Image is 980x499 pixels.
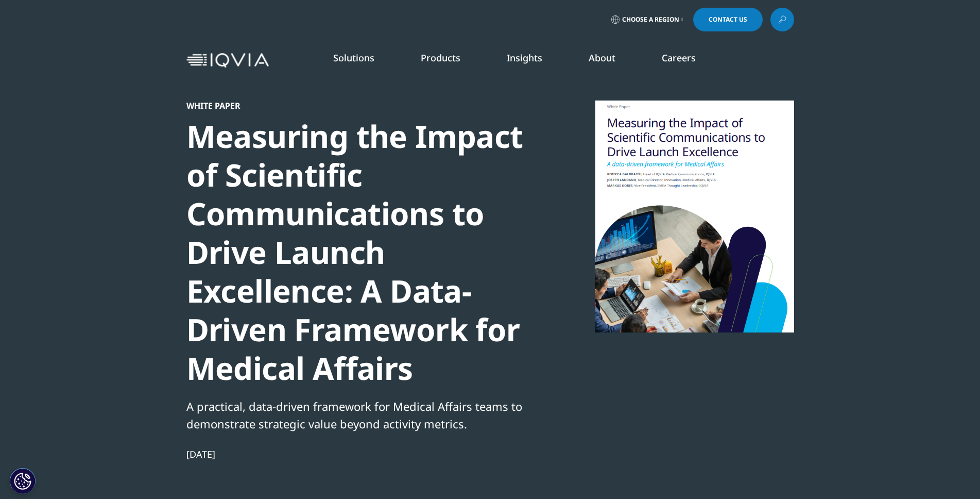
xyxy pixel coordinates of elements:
[273,36,794,85] nav: Primary
[709,16,747,23] span: Contact Us
[10,468,36,494] button: Cookie 设置
[186,397,540,433] div: A practical, data-driven framework for Medical Affairs teams to demonstrate strategic value beyon...
[186,101,540,111] div: White paper
[662,52,696,64] a: Careers
[186,448,540,460] div: [DATE]
[186,117,540,388] div: Measuring the Impact of Scientific Communications to Drive Launch Excellence: A Data-Driven Frame...
[421,52,460,64] a: Products
[507,52,542,64] a: Insights
[589,52,615,64] a: About
[186,53,269,68] img: IQVIA Healthcare Information Technology and Pharma Clinical Research Company
[693,8,763,31] a: Contact Us
[333,52,374,64] a: Solutions
[622,15,679,24] span: Choose a Region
